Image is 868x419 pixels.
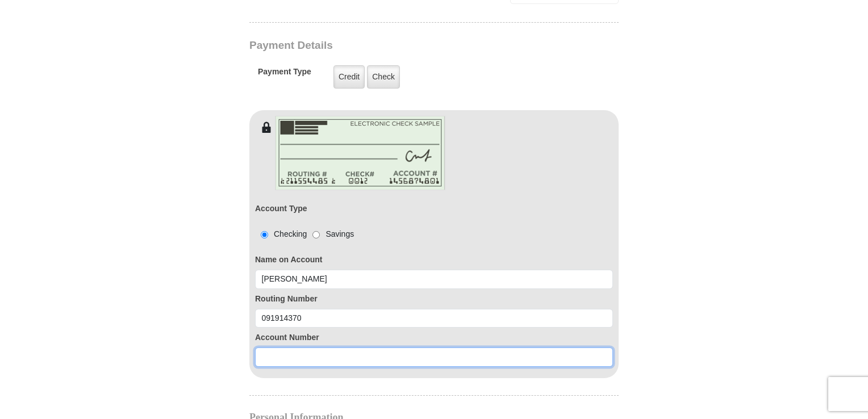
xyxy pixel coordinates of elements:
h3: Payment Details [249,39,539,52]
img: check-en.png [275,116,445,190]
label: Name on Account [255,254,613,266]
label: Account Number [255,332,613,343]
label: Check [367,65,400,89]
div: Checking Savings [255,228,354,240]
label: Account Type [255,203,307,215]
h5: Payment Type [258,67,311,82]
label: Credit [333,65,365,89]
label: Routing Number [255,293,613,305]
